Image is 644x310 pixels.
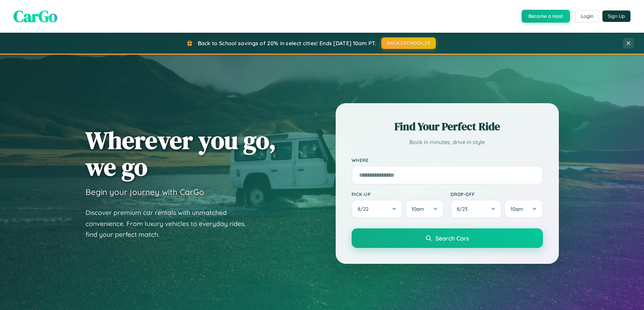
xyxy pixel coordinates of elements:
label: Pick-up [352,191,444,197]
span: CarGo [14,5,57,27]
span: 8 / 23 [457,206,471,212]
button: 8/23 [451,200,502,218]
button: 10am [504,200,543,218]
button: 10am [405,200,444,218]
span: 10am [510,206,523,212]
h1: Wherever you go, we go [86,127,276,180]
span: 10am [411,206,424,212]
button: Sign Up [602,10,630,22]
label: Where [352,157,543,163]
label: Drop-off [451,191,543,197]
span: 8 / 22 [358,206,372,212]
button: Login [575,10,599,22]
h2: Find Your Perfect Ride [352,119,543,134]
span: Back to School savings of 20% in select cities! Ends [DATE] 10am PT. [198,40,376,47]
h3: Begin your journey with CarGo [86,187,204,197]
button: BACK2SCHOOL20 [381,37,436,49]
button: Become a Host [522,10,570,23]
button: 8/22 [352,200,403,218]
span: Search Cars [435,234,469,242]
p: Discover premium car rentals with unmatched convenience. From luxury vehicles to everyday rides, ... [86,207,255,240]
button: Search Cars [352,228,543,248]
p: Book in minutes, drive in style [352,137,543,147]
